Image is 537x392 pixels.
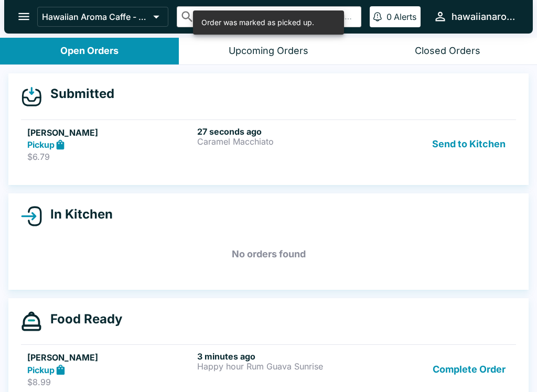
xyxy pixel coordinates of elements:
h5: [PERSON_NAME] [27,126,193,139]
div: Closed Orders [415,45,480,57]
button: Complete Order [428,351,510,387]
h4: In Kitchen [42,206,113,222]
strong: Pickup [27,365,55,375]
p: $8.99 [27,377,193,387]
div: Upcoming Orders [229,45,308,57]
p: 0 [386,12,392,22]
button: open drawer [10,3,37,30]
button: Send to Kitchen [428,126,510,162]
p: Alerts [394,12,416,22]
p: $6.79 [27,151,193,162]
div: hawaiianaromacaffe [452,10,516,23]
h5: No orders found [21,235,516,273]
button: Hawaiian Aroma Caffe - Waikiki Beachcomber [37,7,168,27]
p: Caramel Macchiato [197,137,363,146]
p: Hawaiian Aroma Caffe - Waikiki Beachcomber [42,12,149,22]
strong: Pickup [27,139,55,150]
p: Happy hour Rum Guava Sunrise [197,362,363,371]
a: [PERSON_NAME]Pickup$6.7927 seconds agoCaramel MacchiatoSend to Kitchen [21,119,516,169]
h6: 27 seconds ago [197,126,363,137]
h5: [PERSON_NAME] [27,351,193,364]
div: Order was marked as picked up. [201,14,314,31]
button: hawaiianaromacaffe [429,5,520,28]
div: Open Orders [60,45,119,57]
h4: Food Ready [42,311,122,327]
h6: 3 minutes ago [197,351,363,362]
h4: Submitted [42,86,114,102]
